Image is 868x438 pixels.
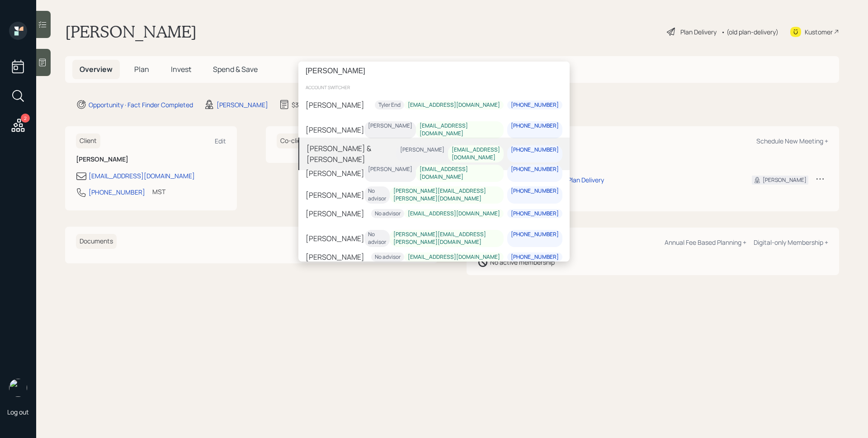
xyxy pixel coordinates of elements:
[511,187,559,195] div: [PHONE_NUMBER]
[511,253,559,261] div: [PHONE_NUMBER]
[375,209,401,217] div: No advisor
[393,187,500,203] div: [PERSON_NAME][EMAIL_ADDRESS][PERSON_NAME][DOMAIN_NAME]
[298,81,570,94] div: account switcher
[378,101,401,109] div: Tyler End
[306,233,364,243] div: [PERSON_NAME]
[511,122,559,130] div: [PHONE_NUMBER]
[306,252,364,262] div: [PERSON_NAME]
[368,122,412,130] div: [PERSON_NAME]
[306,100,364,110] div: [PERSON_NAME]
[306,189,364,200] div: [PERSON_NAME]
[306,124,364,135] div: [PERSON_NAME]
[393,231,500,246] div: [PERSON_NAME][EMAIL_ADDRESS][PERSON_NAME][DOMAIN_NAME]
[408,253,500,261] div: [EMAIL_ADDRESS][DOMAIN_NAME]
[375,253,401,261] div: No advisor
[306,208,364,219] div: [PERSON_NAME]
[511,101,559,109] div: [PHONE_NUMBER]
[420,122,500,138] div: [EMAIL_ADDRESS][DOMAIN_NAME]
[400,146,444,154] div: [PERSON_NAME]
[408,209,500,217] div: [EMAIL_ADDRESS][DOMAIN_NAME]
[511,146,559,154] div: [PHONE_NUMBER]
[511,209,559,217] div: [PHONE_NUMBER]
[306,167,364,178] div: [PERSON_NAME]
[368,166,412,173] div: [PERSON_NAME]
[408,101,500,109] div: [EMAIL_ADDRESS][DOMAIN_NAME]
[307,143,396,165] div: [PERSON_NAME] & [PERSON_NAME]
[452,146,500,162] div: [EMAIL_ADDRESS][DOMAIN_NAME]
[298,62,570,81] input: Type a command or search…
[368,187,386,203] div: No advisor
[368,231,386,246] div: No advisor
[420,166,500,181] div: [EMAIL_ADDRESS][DOMAIN_NAME]
[511,231,559,238] div: [PHONE_NUMBER]
[511,166,559,173] div: [PHONE_NUMBER]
